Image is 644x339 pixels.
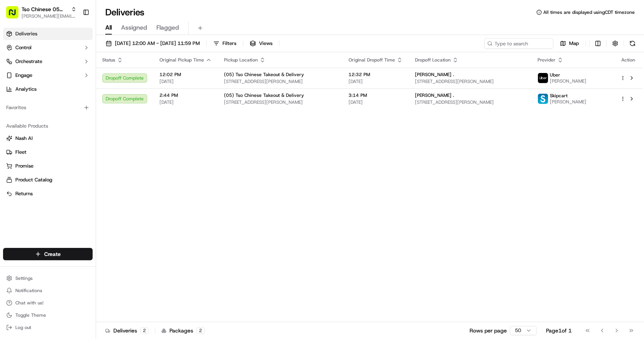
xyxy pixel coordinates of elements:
span: Filters [222,40,236,47]
a: Promise [6,163,90,169]
a: Returns [6,190,90,197]
span: Deliveries [15,30,37,37]
span: Original Dropoff Time [349,57,395,63]
a: Deliveries [3,28,93,40]
button: Tso Chinese 05 [PERSON_NAME] [22,5,68,13]
img: uber-new-logo.jpeg [538,73,548,83]
img: profile_skipcart_partner.png [538,94,548,104]
p: Rows per page [470,327,507,334]
div: Packages [161,327,205,334]
a: Nash AI [6,135,90,142]
div: 2 [140,327,149,334]
button: Refresh [627,38,638,49]
span: Provider [538,57,556,63]
span: 3:14 PM [349,92,403,98]
span: Control [15,44,32,51]
button: Promise [3,160,93,172]
span: [DATE] [349,78,403,85]
span: Orchestrate [15,58,42,65]
a: Analytics [3,83,93,95]
span: Views [259,40,272,47]
span: Analytics [15,86,37,93]
span: Uber [550,72,560,78]
span: [STREET_ADDRESS][PERSON_NAME] [415,78,526,85]
button: Create [3,248,93,260]
span: (05) Tso Chinese Takeout & Delivery [224,71,304,78]
span: [STREET_ADDRESS][PERSON_NAME] [224,78,336,85]
span: Toggle Theme [15,312,46,318]
span: [DATE] 12:00 AM - [DATE] 11:59 PM [115,40,200,47]
button: Log out [3,322,93,333]
div: Available Products [3,120,93,132]
button: Filters [210,38,240,49]
span: [PERSON_NAME] . [415,71,454,78]
span: 2:44 PM [159,92,212,98]
span: Status [102,57,115,63]
span: Notifications [15,287,42,294]
span: [STREET_ADDRESS][PERSON_NAME] [224,99,336,105]
div: Page 1 of 1 [546,327,572,334]
div: Favorites [3,101,93,114]
span: [STREET_ADDRESS][PERSON_NAME] [415,99,526,105]
button: Notifications [3,285,93,296]
input: Type to search [484,38,553,49]
button: Nash AI [3,132,93,145]
span: Skipcart [550,93,568,99]
span: All times are displayed using CDT timezone [543,9,635,15]
button: Views [246,38,276,49]
span: All [105,23,112,32]
span: [DATE] [159,78,212,85]
span: [PERSON_NAME] [550,78,586,84]
span: Create [44,250,61,258]
span: Log out [15,324,31,331]
span: Returns [15,190,33,197]
div: Action [620,57,636,63]
span: 12:02 PM [159,71,212,78]
span: Original Pickup Time [159,57,204,63]
span: Flagged [156,23,179,32]
button: Returns [3,188,93,200]
span: [DATE] [349,99,403,105]
button: Toggle Theme [3,310,93,321]
button: [PERSON_NAME][EMAIL_ADDRESS][DOMAIN_NAME] [22,13,76,19]
span: Dropoff Location [415,57,451,63]
a: Fleet [6,149,90,156]
button: Tso Chinese 05 [PERSON_NAME][PERSON_NAME][EMAIL_ADDRESS][DOMAIN_NAME] [3,3,80,22]
span: [PERSON_NAME] [550,99,586,105]
button: Settings [3,273,93,284]
span: Settings [15,275,33,281]
button: Control [3,42,93,54]
span: Assigned [121,23,147,32]
span: Nash AI [15,135,33,142]
button: Orchestrate [3,55,93,68]
button: [DATE] 12:00 AM - [DATE] 11:59 PM [102,38,203,49]
button: Engage [3,69,93,81]
span: (05) Tso Chinese Takeout & Delivery [224,92,304,98]
div: Deliveries [105,327,149,334]
span: Product Catalog [15,176,52,183]
a: Product Catalog [6,176,90,183]
div: 2 [196,327,205,334]
span: Fleet [15,149,27,156]
h1: Deliveries [105,6,144,18]
button: Fleet [3,146,93,158]
span: Promise [15,163,33,169]
span: [DATE] [159,99,212,105]
span: 12:32 PM [349,71,403,78]
button: Product Catalog [3,174,93,186]
span: Chat with us! [15,300,43,306]
span: Pickup Location [224,57,258,63]
span: Engage [15,72,32,79]
span: Map [569,40,579,47]
span: [PERSON_NAME] . [415,92,454,98]
button: Map [556,38,583,49]
button: Chat with us! [3,297,93,308]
